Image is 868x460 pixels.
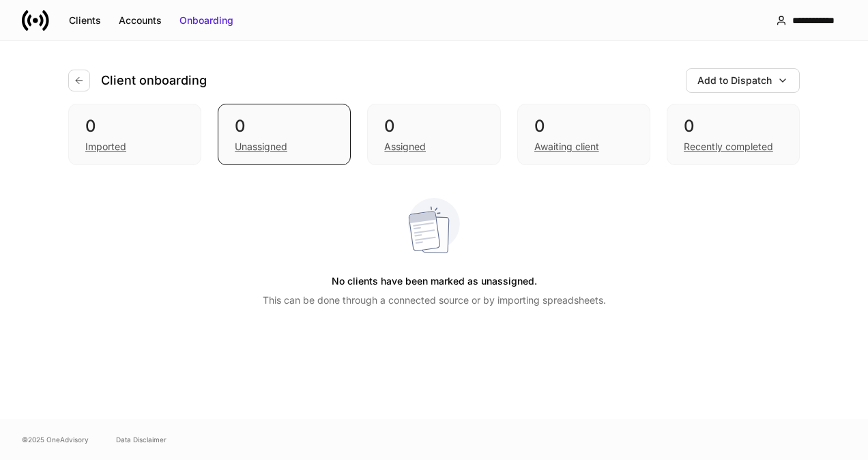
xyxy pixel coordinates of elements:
[332,269,537,293] h5: No clients have been marked as unassigned.
[667,104,800,165] div: 0Recently completed
[60,10,110,31] button: Clients
[235,115,334,137] div: 0
[684,140,773,154] div: Recently completed
[534,140,599,154] div: Awaiting client
[384,140,426,154] div: Assigned
[179,14,233,27] div: Onboarding
[116,434,167,445] a: Data Disclaimer
[686,68,800,93] button: Add to Dispatch
[68,104,201,165] div: 0Imported
[367,104,500,165] div: 0Assigned
[171,10,242,31] button: Onboarding
[684,115,783,137] div: 0
[85,115,184,137] div: 0
[263,293,606,307] p: This can be done through a connected source or by importing spreadsheets.
[235,140,287,154] div: Unassigned
[517,104,650,165] div: 0Awaiting client
[101,72,207,89] h4: Client onboarding
[534,115,633,137] div: 0
[218,104,351,165] div: 0Unassigned
[697,74,772,87] div: Add to Dispatch
[85,140,126,154] div: Imported
[119,14,162,27] div: Accounts
[110,10,171,31] button: Accounts
[69,14,101,27] div: Clients
[22,434,89,445] span: © 2025 OneAdvisory
[384,115,483,137] div: 0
